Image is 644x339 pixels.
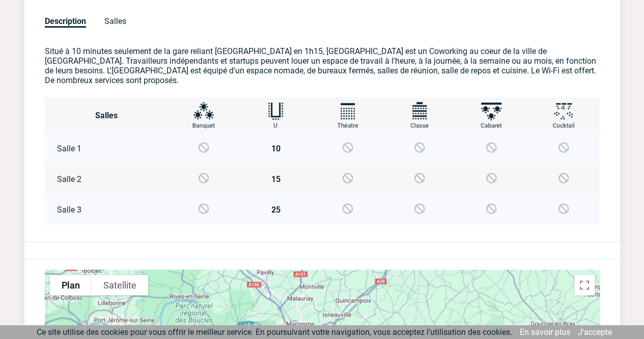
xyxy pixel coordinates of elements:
img: Cabaret [477,100,506,128]
td: 15 [240,164,312,194]
img: U [261,100,290,128]
span: Ce site utilise des cookies pour vous offrir le meilleur service. En poursuivant votre navigation... [37,327,512,337]
a: En savoir plus [520,327,570,337]
span: Description [45,16,86,28]
p: Situé à 10 minutes seulement de la gare reliant [GEOGRAPHIC_DATA] en 1h15, [GEOGRAPHIC_DATA] est ... [45,46,600,85]
span: Salles [104,16,126,26]
a: J'accepte [578,327,612,337]
button: Afficher un plan de ville [50,275,92,295]
img: Théâtre [333,100,362,128]
td: 10 [240,133,312,164]
img: Classe [405,100,434,128]
span: Salle 1 [57,144,81,153]
h5: Salles [45,111,168,120]
button: Afficher les images satellite [92,275,148,295]
td: 25 [240,194,312,225]
img: Banquet [189,100,218,128]
button: Passer en plein écran [574,275,595,295]
span: Salle 3 [57,205,81,215]
img: Cocktail [549,100,578,128]
span: Salle 2 [57,174,81,184]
